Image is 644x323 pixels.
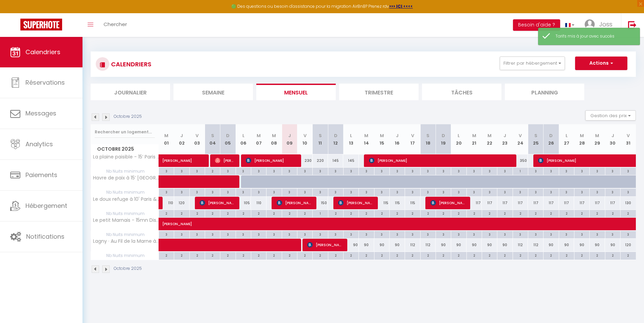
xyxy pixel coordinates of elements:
[328,252,343,258] div: 2
[251,168,266,174] div: 3
[297,210,312,216] div: 2
[605,124,620,154] th: 30
[528,210,543,216] div: 2
[528,189,543,195] div: 3
[226,132,229,139] abbr: D
[297,231,312,237] div: 3
[328,154,343,167] div: 145
[190,189,205,195] div: 3
[328,210,343,216] div: 2
[282,231,297,237] div: 3
[436,231,451,237] div: 3
[559,210,574,216] div: 2
[374,189,389,195] div: 3
[343,124,358,154] th: 13
[458,132,460,139] abbr: L
[430,196,466,209] span: [PERSON_NAME]
[497,189,512,195] div: 3
[595,132,599,139] abbr: M
[620,197,636,209] div: 130
[374,124,389,154] th: 15
[405,124,420,154] th: 17
[25,140,53,148] span: Analytics
[251,210,266,216] div: 2
[559,239,574,251] div: 90
[20,19,62,30] img: Super Booking
[374,239,389,251] div: 90
[266,124,282,154] th: 08
[211,132,214,139] abbr: S
[236,189,251,195] div: 3
[436,189,451,195] div: 3
[590,124,605,154] th: 29
[500,57,565,70] button: Filtrer par hébergement
[159,189,174,195] div: 3
[566,132,568,139] abbr: L
[620,124,636,154] th: 31
[575,57,627,70] button: Actions
[303,132,307,139] abbr: V
[25,171,57,179] span: Paiements
[91,144,159,154] span: Octobre 2025
[200,196,235,209] span: [PERSON_NAME]
[257,132,261,139] abbr: M
[574,210,589,216] div: 2
[159,218,174,231] a: [PERSON_NAME]
[599,20,612,28] span: Joss
[605,239,620,251] div: 90
[513,154,528,167] div: 350
[91,252,159,259] span: Nb Nuits minimum
[544,231,558,237] div: 3
[205,189,220,195] div: 3
[174,197,189,209] div: 120
[313,197,328,209] div: 150
[220,252,235,258] div: 2
[343,239,358,251] div: 90
[555,33,633,40] div: Tarifs mis à jour avec succès
[364,132,368,139] abbr: M
[91,168,159,175] span: Nb Nuits minimum
[313,124,328,154] th: 11
[339,84,419,100] li: Trimestre
[174,124,189,154] th: 02
[344,189,358,195] div: 3
[421,210,436,216] div: 2
[174,252,189,258] div: 2
[436,168,451,174] div: 3
[266,168,281,174] div: 3
[605,168,620,174] div: 3
[482,239,497,251] div: 90
[426,132,429,139] abbr: S
[25,48,60,56] span: Calendriers
[574,124,589,154] th: 28
[405,239,420,251] div: 112
[389,124,405,154] th: 16
[350,132,352,139] abbr: L
[621,168,636,174] div: 3
[528,168,543,174] div: 3
[505,84,584,100] li: Planning
[205,231,220,237] div: 3
[436,239,451,251] div: 90
[164,132,168,139] abbr: M
[442,132,445,139] abbr: D
[282,168,297,174] div: 3
[180,132,183,139] abbr: J
[159,210,174,216] div: 2
[482,231,497,237] div: 3
[344,210,358,216] div: 2
[344,168,358,174] div: 3
[482,124,497,154] th: 22
[513,231,528,237] div: 3
[620,239,636,251] div: 120
[251,231,266,237] div: 3
[544,197,559,209] div: 117
[487,132,492,139] abbr: M
[236,197,251,209] div: 105
[466,124,482,154] th: 21
[467,210,482,216] div: 2
[205,252,220,258] div: 2
[196,132,199,139] abbr: V
[405,189,420,195] div: 3
[436,124,451,154] th: 19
